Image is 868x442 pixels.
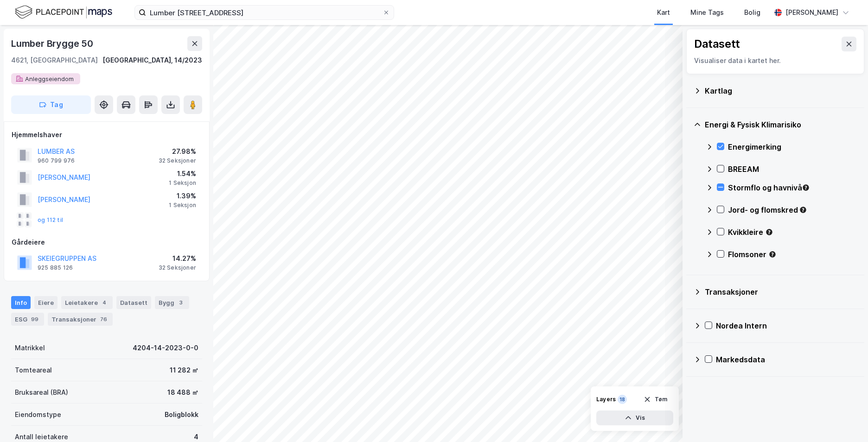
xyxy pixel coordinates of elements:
div: BREEAM [728,164,857,175]
div: Tomteareal [15,365,52,376]
div: Datasett [694,37,740,51]
div: 76 [98,315,109,324]
div: 18 [618,395,627,404]
img: logo.f888ab2527a4732fd821a326f86c7f29.svg [15,4,112,20]
div: Tooltip anchor [802,183,810,192]
div: Layers [596,396,616,403]
div: 4621, [GEOGRAPHIC_DATA] [11,55,98,66]
div: Kart [657,7,670,18]
div: 4 [100,298,109,307]
div: Tooltip anchor [768,250,777,259]
div: 1 Seksjon [169,202,196,209]
div: Energimerking [728,141,857,152]
div: 1 Seksjon [169,179,196,187]
div: Transaksjoner [48,313,113,326]
div: 32 Seksjoner [159,264,196,272]
div: Kartlag [705,85,857,96]
div: 960 799 976 [38,157,75,164]
div: Tooltip anchor [765,228,773,236]
input: Søk på adresse, matrikkel, gårdeiere, leietakere eller personer [146,6,383,19]
div: 27.98% [159,146,196,157]
div: Bolig [744,7,760,18]
div: 18 488 ㎡ [167,387,198,398]
div: 4204-14-2023-0-0 [133,342,198,354]
div: Jord- og flomskred [728,204,857,215]
div: Gårdeiere [12,237,202,248]
div: 11 282 ㎡ [170,365,198,376]
div: Hjemmelshaver [12,129,202,140]
div: 1.39% [169,190,196,202]
div: Eiere [34,296,57,309]
div: Info [11,296,31,309]
div: Bruksareal (BRA) [15,387,68,398]
div: Matrikkel [15,342,45,354]
div: [GEOGRAPHIC_DATA], 14/2023 [102,55,202,66]
div: Flomsoner [728,249,857,260]
div: ESG [11,313,44,326]
div: Eiendomstype [15,409,61,420]
button: Vis [596,410,673,425]
div: Datasett [116,296,151,309]
div: [PERSON_NAME] [785,7,838,18]
div: Energi & Fysisk Klimarisiko [705,119,857,130]
div: Stormflo og havnivå [728,182,857,193]
div: Leietakere [61,296,113,309]
div: 14.27% [159,253,196,264]
button: Tøm [638,392,673,407]
div: 32 Seksjoner [159,157,196,164]
iframe: Chat Widget [822,398,868,442]
div: Boligblokk [165,409,198,420]
div: Markedsdata [716,354,857,365]
button: Tag [11,95,91,114]
div: Lumber Brygge 50 [11,36,95,51]
div: 925 885 126 [38,264,73,272]
div: 1.54% [169,168,196,179]
div: Bygg [155,296,189,309]
div: Nordea Intern [716,320,857,331]
div: Transaksjoner [705,286,857,297]
div: Mine Tags [690,7,724,18]
div: 99 [29,315,40,324]
div: Kvikkleire [728,227,857,238]
div: Tooltip anchor [799,206,807,214]
div: Visualiser data i kartet her. [694,55,856,66]
div: 3 [176,298,185,307]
